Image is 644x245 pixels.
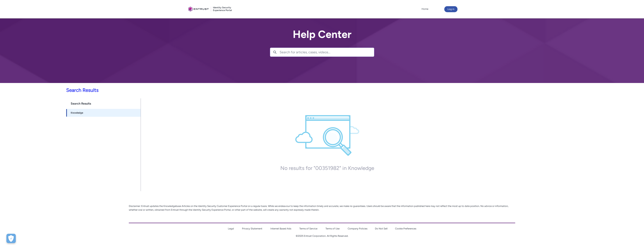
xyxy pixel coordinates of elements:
[421,6,429,12] a: Home
[66,98,141,109] h1: Search Results
[444,6,457,12] button: Log in
[270,29,374,40] h2: Help Center
[242,227,262,230] a: Privacy Statement
[66,109,141,117] a: Knowledge
[245,165,410,176] div: No results for "00351982" in Knowledge
[6,234,16,243] button: Open Preferences
[325,227,340,230] a: Terms of Use
[299,227,317,230] a: Terms of Service
[6,234,16,243] div: Cookie Preferences
[228,227,234,230] a: Legal
[348,227,367,230] a: Company Policies
[129,234,515,238] p: ©2025 Entrust Corporation. All Rights Reserved.
[71,111,83,115] span: Knowledge
[270,227,291,230] a: Internet Based Ads
[129,204,515,212] p: Disclaimer: Entrust updates the Knowledgebase Articles on the Identity Security Customer Experien...
[270,48,280,57] button: Search
[280,48,374,57] input: Search for articles, cases, videos...
[627,228,644,245] iframe: Qualified Messenger
[395,227,416,230] a: Cookie Preferences
[2,87,514,94] p: Search Results
[375,227,388,230] a: Do Not Sell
